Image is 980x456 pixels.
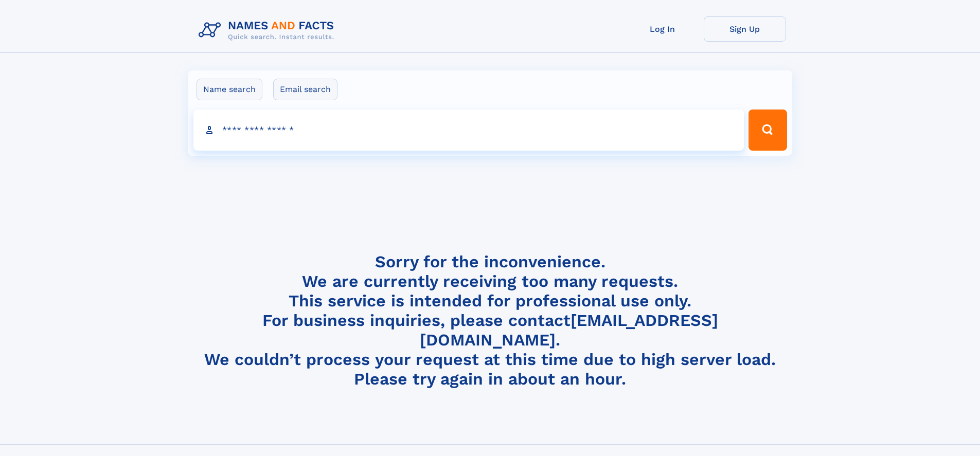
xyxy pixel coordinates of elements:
[197,79,262,100] label: Name search
[193,110,744,151] input: search input
[273,79,337,100] label: Email search
[621,16,704,42] a: Log In
[194,252,786,389] h4: Sorry for the inconvenience. We are currently receiving too many requests. This service is intend...
[704,16,786,42] a: Sign Up
[420,311,718,350] a: [EMAIL_ADDRESS][DOMAIN_NAME]
[749,110,787,151] button: Search Button
[194,16,343,44] img: Logo Names and Facts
